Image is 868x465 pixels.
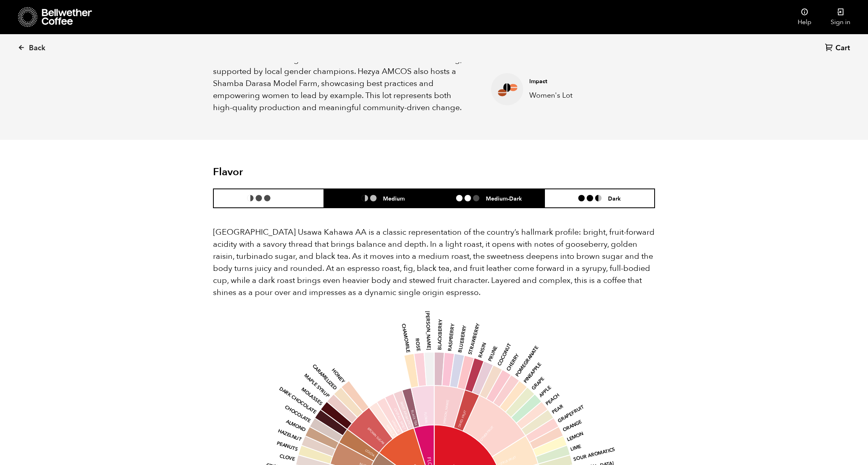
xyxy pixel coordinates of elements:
[213,226,655,299] p: [GEOGRAPHIC_DATA] Usawa Kahawa AA is a classic representation of the country’s hallmark profile: ...
[608,195,621,202] h6: Dark
[825,43,852,54] a: Cart
[486,195,522,202] h6: Medium-Dark
[29,43,45,53] span: Back
[529,90,643,101] p: Women's Lot
[383,195,405,202] h6: Medium
[277,195,290,202] h6: Light
[529,78,643,86] h4: Impact
[213,166,360,178] h2: Flavor
[835,43,850,53] span: Cart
